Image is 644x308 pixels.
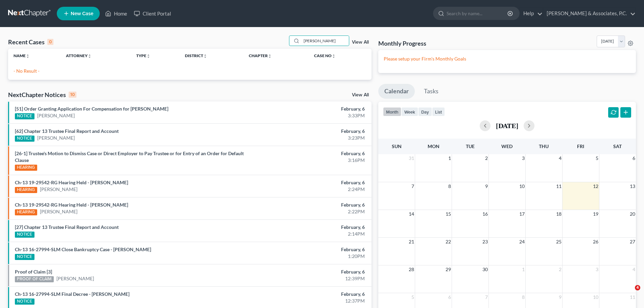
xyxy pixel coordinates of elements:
div: February, 6 [253,291,365,298]
i: unfold_more [26,54,30,58]
div: 2:14PM [253,231,365,237]
div: 3:33PM [253,112,365,119]
span: 28 [408,265,415,274]
a: Home [102,7,130,20]
iframe: Intercom live chat [621,285,637,301]
a: [62] Chapter 13 Trustee Final Report and Account [15,128,119,134]
span: 4 [558,154,562,162]
a: Case Nounfold_more [314,53,336,58]
span: New Case [71,11,93,16]
a: Tasks [418,84,445,99]
a: Attorneyunfold_more [66,53,92,58]
div: NOTICE [15,136,34,142]
a: Ch-13 19-29542-RG Hearing Held - [PERSON_NAME] [15,180,128,185]
span: Fri [577,143,584,149]
div: HEARING [15,209,37,215]
span: 24 [519,238,525,246]
span: 15 [445,210,452,218]
a: Chapterunfold_more [249,53,272,58]
span: 27 [629,238,636,246]
div: February, 6 [253,246,365,253]
i: unfold_more [146,54,150,58]
a: Ch-13 19-29542-RG Hearing Held - [PERSON_NAME] [15,202,128,208]
i: unfold_more [88,54,92,58]
div: NextChapter Notices [8,91,76,99]
div: 2:24PM [253,186,365,193]
div: 10 [69,92,76,98]
span: 14 [408,210,415,218]
span: Thu [539,143,549,149]
span: Mon [428,143,439,149]
a: Calendar [378,84,415,99]
span: 5 [411,293,415,301]
div: Recent Cases [8,38,53,46]
span: 1 [521,265,525,274]
a: Ch-13 16-27994-SLM Final Decree - [PERSON_NAME] [15,291,129,297]
span: 10 [519,182,525,190]
span: 12 [592,182,599,190]
a: [PERSON_NAME] [40,186,77,193]
span: 25 [555,238,562,246]
a: [PERSON_NAME] & Associates, P.C. [543,7,636,20]
a: Typeunfold_more [136,53,150,58]
span: 21 [408,238,415,246]
div: PROOF OF CLAIM [15,276,54,282]
a: View All [352,40,369,45]
div: 3:23PM [253,135,365,141]
div: February, 6 [253,268,365,275]
p: Please setup your Firm's Monthly Goals [384,55,630,62]
span: 18 [555,210,562,218]
button: month [383,107,401,116]
button: week [401,107,418,116]
span: 2 [558,265,562,274]
span: 9 [484,182,488,190]
span: 20 [629,210,636,218]
div: February, 6 [253,128,365,135]
div: 1:20PM [253,253,365,260]
a: [PERSON_NAME] [40,208,77,215]
span: Sat [613,143,622,149]
a: View All [352,93,369,97]
div: 2:22PM [253,208,365,215]
div: NOTICE [15,232,34,238]
span: 31 [408,154,415,162]
i: unfold_more [203,54,207,58]
span: Wed [501,143,512,149]
span: 8 [448,182,452,190]
a: Client Portal [130,7,174,20]
span: 6 [632,154,636,162]
button: list [432,107,445,116]
span: 5 [595,154,599,162]
span: 4 [632,265,636,274]
div: HEARING [15,165,37,171]
span: 10 [592,293,599,301]
p: - No Result - [14,68,366,74]
span: 3 [595,265,599,274]
div: NOTICE [15,299,34,305]
span: 7 [484,293,488,301]
a: [26-1] Trustee's Motion to Dismiss Case or Direct Employer to Pay Trustee or for Entry of an Orde... [15,150,244,163]
span: 23 [482,238,488,246]
span: 3 [521,154,525,162]
div: 12:37PM [253,298,365,304]
h3: Monthly Progress [378,39,426,47]
span: 13 [629,182,636,190]
span: 7 [411,182,415,190]
div: HEARING [15,187,37,193]
span: 11 [555,182,562,190]
span: 4 [635,285,640,290]
a: Ch-13 16-27994-SLM Close Bankruptcy Case - [PERSON_NAME] [15,246,151,252]
div: February, 6 [253,202,365,208]
i: unfold_more [332,54,336,58]
a: [PERSON_NAME] [37,112,75,119]
div: 0 [47,39,53,45]
a: Proof of Claim [3] [15,269,52,275]
a: Help [520,7,543,20]
span: Tue [466,143,475,149]
div: 12:39PM [253,275,365,282]
a: [PERSON_NAME] [56,275,94,282]
span: 19 [592,210,599,218]
span: 30 [482,265,488,274]
h2: [DATE] [496,122,518,129]
a: [27] Chapter 13 Trustee Final Report and Account [15,224,119,230]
